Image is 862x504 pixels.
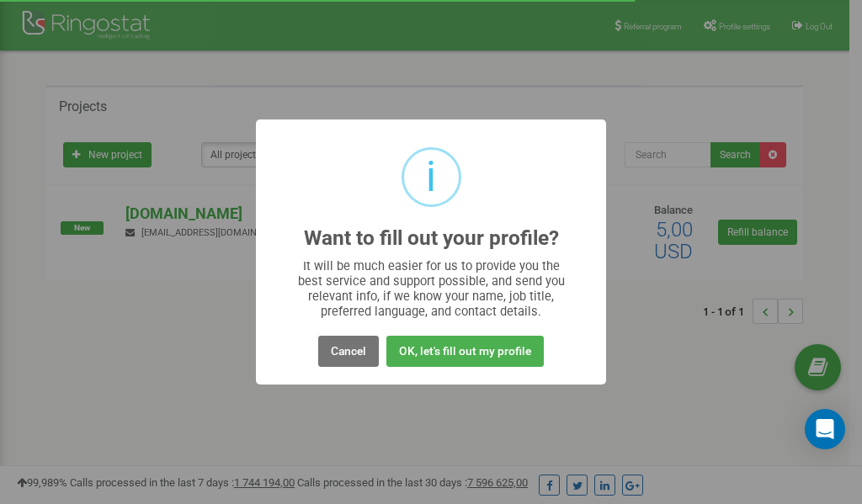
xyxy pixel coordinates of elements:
[304,227,559,250] h2: Want to fill out your profile?
[290,258,573,319] div: It will be much easier for us to provide you the best service and support possible, and send you ...
[426,150,436,204] div: i
[318,336,379,367] button: Cancel
[805,409,845,449] div: Open Intercom Messenger
[386,336,544,367] button: OK, let's fill out my profile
